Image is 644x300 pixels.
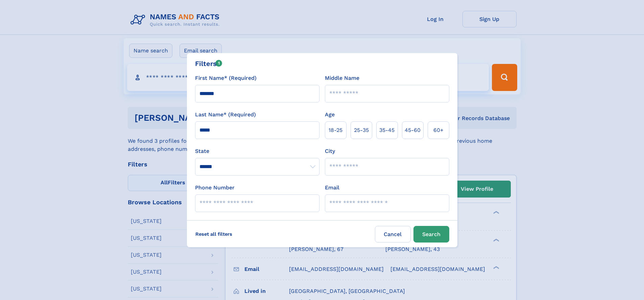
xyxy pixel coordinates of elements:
label: Middle Name [325,74,359,82]
label: Last Name* (Required) [195,111,256,119]
span: 35‑45 [379,126,395,134]
label: City [325,147,335,155]
span: 18‑25 [329,126,342,134]
label: Phone Number [195,184,235,192]
label: First Name* (Required) [195,74,257,82]
label: Cancel [375,226,411,243]
label: Email [325,184,339,192]
span: 60+ [433,126,444,134]
label: Age [325,111,335,119]
div: Filters [195,59,222,69]
button: Search [413,226,449,243]
label: Reset all filters [191,226,237,242]
label: State [195,147,319,155]
span: 25‑35 [354,126,369,134]
span: 45‑60 [405,126,421,134]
